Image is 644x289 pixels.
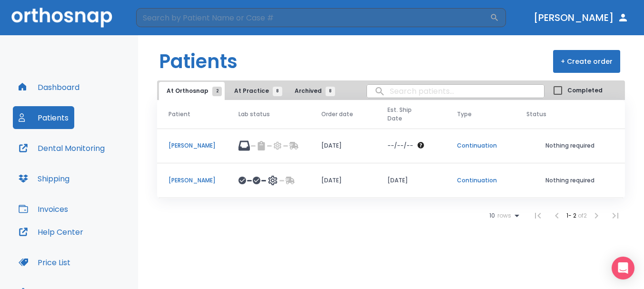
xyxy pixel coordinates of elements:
button: Price List [13,251,76,274]
div: Open Intercom Messenger [612,257,634,279]
span: 10 [489,212,495,219]
button: Dental Monitoring [13,137,110,159]
p: Nothing required [526,176,614,185]
span: rows [495,212,511,219]
td: [DATE] [376,163,445,198]
p: --/--/-- [387,141,413,150]
button: + Create order [553,50,620,73]
p: [PERSON_NAME] [168,141,216,150]
button: Invoices [13,198,74,220]
span: 8 [273,87,282,96]
span: At Orthosnap [167,87,217,95]
td: [DATE] [310,129,376,163]
button: Help Center [13,220,89,243]
span: Patient [168,110,190,119]
span: Est. Ship Date [387,106,427,123]
p: Continuation [457,141,504,150]
button: [PERSON_NAME] [530,9,633,26]
div: tabs [159,82,340,100]
span: 1 - 2 [566,211,578,219]
span: Archived [295,87,330,95]
span: At Practice [234,87,277,95]
p: Nothing required [526,141,614,150]
span: Type [457,110,472,119]
span: 2 [212,87,222,96]
span: Lab status [238,110,270,119]
p: Continuation [457,176,504,185]
button: Patients [13,106,74,129]
h1: Patients [159,47,238,76]
span: Order date [321,110,353,119]
span: 8 [326,87,335,96]
span: of 2 [578,211,587,219]
button: Dashboard [13,76,85,99]
input: Search by Patient Name or Case # [136,8,490,27]
span: Status [526,110,546,119]
td: [DATE] [310,163,376,198]
input: search [367,82,544,100]
span: Completed [567,86,603,95]
button: Shipping [13,167,75,190]
p: [PERSON_NAME] [168,176,216,185]
img: Orthosnap [11,8,112,27]
div: The date will be available after approving treatment plan [387,141,434,150]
